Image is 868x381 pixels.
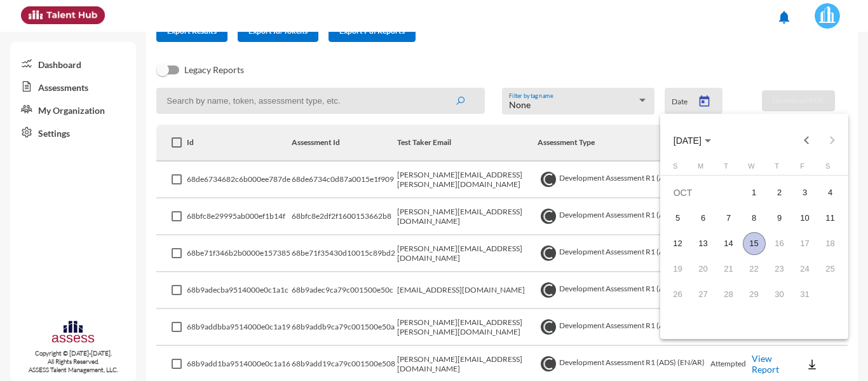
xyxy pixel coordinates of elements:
[768,181,791,204] div: 2
[767,205,792,231] td: October 9, 2025
[818,231,843,256] td: October 18, 2025
[743,232,766,255] div: 15
[665,256,691,282] td: October 19, 2025
[742,256,767,282] td: October 22, 2025
[667,207,689,230] div: 5
[691,205,716,231] td: October 6, 2025
[818,180,843,205] td: October 4, 2025
[792,282,818,307] td: October 31, 2025
[792,180,818,205] td: October 3, 2025
[819,128,844,153] button: Next month
[819,181,842,204] div: 4
[794,181,817,204] div: 3
[818,162,843,175] th: Saturday
[743,181,766,204] div: 1
[717,258,740,281] div: 21
[674,135,702,146] span: [DATE]
[716,162,742,175] th: Tuesday
[665,205,691,231] td: October 5, 2025
[665,231,691,256] td: October 12, 2025
[665,180,742,205] td: OCT
[768,207,791,230] div: 9
[692,283,715,306] div: 27
[768,258,791,281] div: 23
[818,205,843,231] td: October 11, 2025
[691,256,716,282] td: October 20, 2025
[665,162,691,175] th: Sunday
[716,282,742,307] td: October 28, 2025
[742,282,767,307] td: October 29, 2025
[742,180,767,205] td: October 1, 2025
[794,232,817,255] div: 17
[742,231,767,256] td: October 15, 2025
[819,232,842,255] div: 18
[792,162,818,175] th: Friday
[716,205,742,231] td: October 7, 2025
[691,282,716,307] td: October 27, 2025
[716,231,742,256] td: October 14, 2025
[691,162,716,175] th: Monday
[767,282,792,307] td: October 30, 2025
[818,256,843,282] td: October 25, 2025
[717,232,740,255] div: 14
[794,128,819,153] button: Previous month
[717,207,740,230] div: 7
[667,232,689,255] div: 12
[667,258,689,281] div: 19
[768,232,791,255] div: 16
[767,180,792,205] td: October 2, 2025
[717,283,740,306] div: 28
[794,258,817,281] div: 24
[794,283,817,306] div: 31
[794,207,817,230] div: 10
[767,256,792,282] td: October 23, 2025
[691,231,716,256] td: October 13, 2025
[743,207,766,230] div: 8
[792,256,818,282] td: October 24, 2025
[743,258,766,281] div: 22
[663,128,721,153] button: Choose month and year
[742,162,767,175] th: Wednesday
[792,231,818,256] td: October 17, 2025
[667,283,689,306] div: 26
[819,258,842,281] div: 25
[665,282,691,307] td: October 26, 2025
[716,256,742,282] td: October 21, 2025
[819,207,842,230] div: 11
[767,231,792,256] td: October 16, 2025
[767,162,792,175] th: Thursday
[743,283,766,306] div: 29
[692,232,715,255] div: 13
[792,205,818,231] td: October 10, 2025
[692,207,715,230] div: 6
[768,283,791,306] div: 30
[692,258,715,281] div: 20
[742,205,767,231] td: October 8, 2025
